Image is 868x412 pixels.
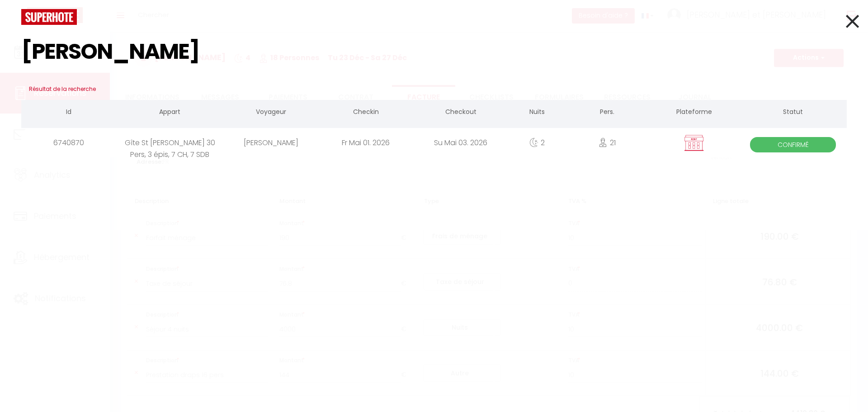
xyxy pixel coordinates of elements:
[413,128,508,157] div: Su Mai 03. 2026
[21,100,116,126] th: Id
[318,128,413,157] div: Fr Mai 01. 2026
[318,100,413,126] th: Checkin
[21,25,847,78] input: Tapez pour rechercher...
[116,100,223,126] th: Appart
[116,128,223,157] div: Gîte St [PERSON_NAME] 30 Pers, 3 épis, 7 CH, 7 SDB
[508,128,566,157] div: 2
[566,128,649,157] div: 21
[21,9,77,25] img: logo
[649,100,740,126] th: Plateforme
[21,78,847,100] h3: Résultat de la recherche
[750,137,836,152] span: Confirmé
[566,100,649,126] th: Pers.
[223,128,318,157] div: [PERSON_NAME]
[508,100,566,126] th: Nuits
[683,134,705,152] img: rent.png
[740,100,847,126] th: Statut
[21,128,116,157] div: 6740870
[223,100,318,126] th: Voyageur
[413,100,508,126] th: Checkout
